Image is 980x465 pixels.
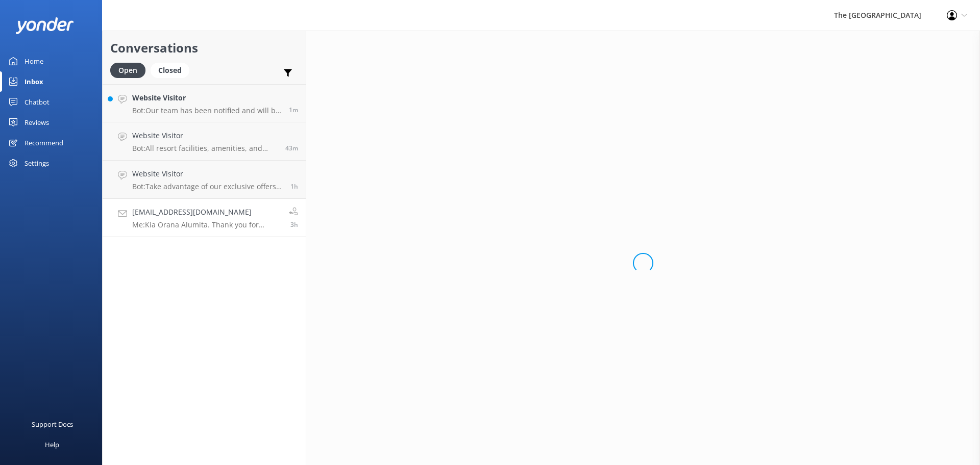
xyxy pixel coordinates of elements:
[132,182,283,191] p: Bot: Take advantage of our exclusive offers by booking our Best Rate Guaranteed directly with the...
[24,153,49,173] div: Settings
[110,38,298,58] h2: Conversations
[132,144,278,153] p: Bot: All resort facilities, amenities, and services, including the restaurant, are reserved exclu...
[24,133,63,153] div: Recommend
[103,84,306,122] a: Website VisitorBot:Our team has been notified and will be with you as soon as possible. Alternati...
[151,63,189,78] div: Closed
[103,161,306,199] a: Website VisitorBot:Take advantage of our exclusive offers by booking our Best Rate Guaranteed dir...
[24,92,50,112] div: Chatbot
[132,92,281,104] h4: Website Visitor
[103,122,306,161] a: Website VisitorBot:All resort facilities, amenities, and services, including the restaurant, are ...
[15,17,74,34] img: yonder-white-logo.png
[289,106,298,114] span: Sep 30 2025 05:53pm (UTC -10:00) Pacific/Honolulu
[24,71,43,92] div: Inbox
[132,130,278,141] h4: Website Visitor
[151,64,194,75] a: Closed
[103,199,306,237] a: [EMAIL_ADDRESS][DOMAIN_NAME]Me:Kia Orana Alumita. Thank you for getting reaching out. For HR you ...
[24,51,43,71] div: Home
[24,112,49,133] div: Reviews
[110,63,145,78] div: Open
[132,220,281,229] p: Me: Kia Orana Alumita. Thank you for getting reaching out. For HR you may contact HR directly on ...
[45,434,59,455] div: Help
[132,168,283,179] h4: Website Visitor
[285,144,298,152] span: Sep 30 2025 05:10pm (UTC -10:00) Pacific/Honolulu
[32,414,73,434] div: Support Docs
[290,182,298,191] span: Sep 30 2025 04:09pm (UTC -10:00) Pacific/Honolulu
[132,106,281,115] p: Bot: Our team has been notified and will be with you as soon as possible. Alternatively, you can ...
[132,206,281,218] h4: [EMAIL_ADDRESS][DOMAIN_NAME]
[110,64,151,75] a: Open
[290,220,298,229] span: Sep 30 2025 02:23pm (UTC -10:00) Pacific/Honolulu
